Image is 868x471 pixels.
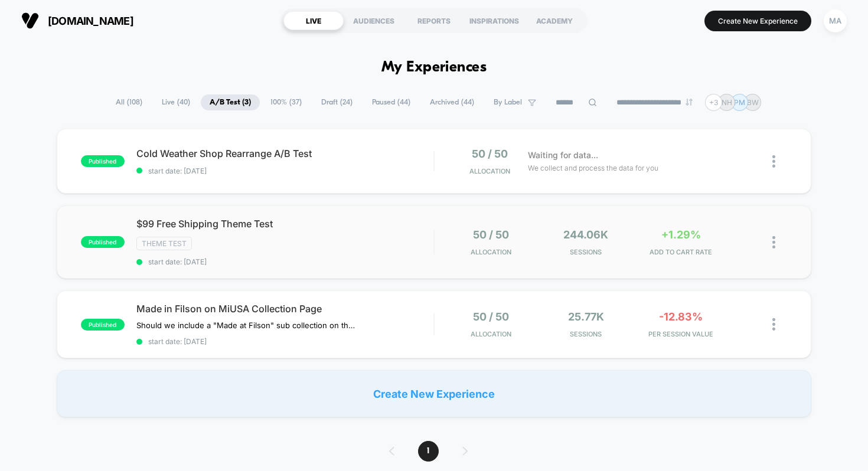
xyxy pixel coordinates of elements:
[528,162,658,174] span: We collect and process the data for you
[637,330,726,338] span: PER SESSION VALUE
[722,98,732,107] p: NH
[262,94,311,110] span: 100% ( 37 )
[568,310,604,323] span: 25.77k
[704,11,811,31] button: Create New Experience
[820,9,850,33] button: MA
[772,155,775,168] img: close
[524,11,585,30] div: ACADEMY
[418,441,439,462] span: 1
[21,12,39,30] img: Visually logo
[747,98,759,107] p: BW
[404,11,464,30] div: REPORTS
[81,236,125,248] span: published
[772,236,775,248] img: close
[136,148,434,159] span: Cold Weather Shop Rearrange A/B Test
[661,228,701,241] span: +1.29%
[201,94,260,110] span: A/B Test ( 3 )
[824,9,847,32] div: MA
[283,11,344,30] div: LIVE
[469,167,510,175] span: Allocation
[494,98,522,107] span: By Label
[772,318,775,331] img: close
[464,11,524,30] div: INSPIRATIONS
[381,59,487,76] h1: My Experiences
[473,228,509,241] span: 50 / 50
[563,228,608,241] span: 244.06k
[136,218,434,230] span: $99 Free Shipping Theme Test
[136,166,434,175] span: start date: [DATE]
[541,330,631,338] span: Sessions
[659,310,703,323] span: -12.83%
[136,237,192,250] span: Theme Test
[541,248,631,256] span: Sessions
[107,94,151,110] span: All ( 108 )
[18,11,137,30] button: [DOMAIN_NAME]
[136,320,355,330] span: Should we include a "Made at Filson" sub collection on that PLP?
[136,257,434,266] span: start date: [DATE]
[363,94,419,110] span: Paused ( 44 )
[344,11,404,30] div: AUDIENCES
[473,310,509,323] span: 50 / 50
[48,15,133,27] span: [DOMAIN_NAME]
[421,94,483,110] span: Archived ( 44 )
[81,319,125,331] span: published
[153,94,199,110] span: Live ( 40 )
[312,94,361,110] span: Draft ( 24 )
[686,99,693,106] img: end
[734,98,745,107] p: PM
[81,155,125,167] span: published
[136,303,434,315] span: Made in Filson on MiUSA Collection Page
[471,248,511,256] span: Allocation
[471,330,511,338] span: Allocation
[57,370,812,417] div: Create New Experience
[705,94,722,111] div: + 3
[528,149,598,162] span: Waiting for data...
[136,337,434,346] span: start date: [DATE]
[472,148,508,160] span: 50 / 50
[637,248,726,256] span: ADD TO CART RATE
